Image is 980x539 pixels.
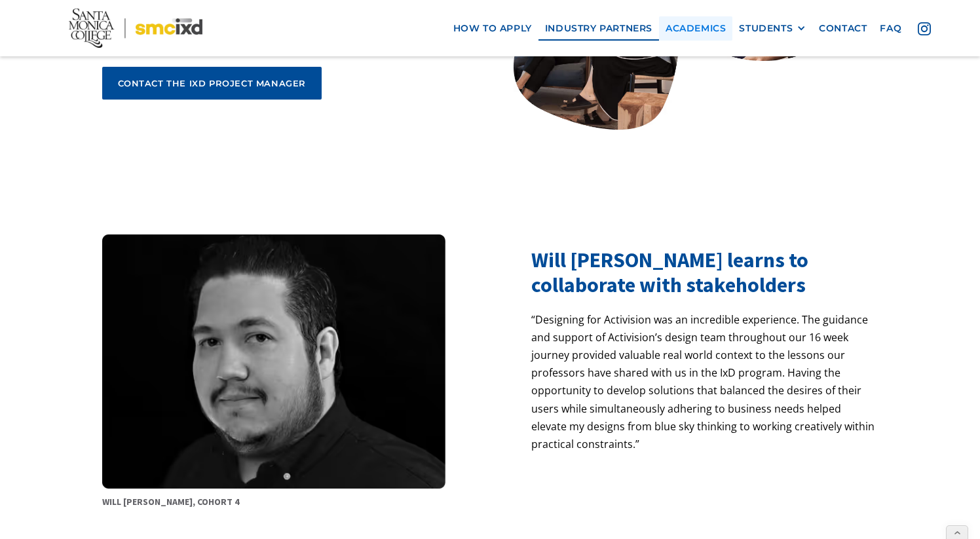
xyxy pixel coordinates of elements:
a: faq [873,16,908,41]
div: STUDENTS [739,23,793,34]
a: Academics [659,16,732,41]
p: “Designing for Activision was an incredible experience. The guidance and support of Activision’s ... [531,311,878,454]
img: icon - instagram [918,22,931,35]
img: Photo of IXD student Will Gamez [102,234,445,489]
div: Will [PERSON_NAME], cohort 4 [102,489,445,508]
a: industry partners [538,16,659,41]
h2: Will [PERSON_NAME] learns to collaborate with stakeholders [531,248,878,298]
a: contact the ixd project manager [102,67,322,100]
div: STUDENTS [739,23,806,34]
div: contact the ixd project manager [118,77,307,89]
a: how to apply [447,16,538,41]
img: Santa Monica College - SMC IxD logo [69,9,202,48]
a: contact [812,16,873,41]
